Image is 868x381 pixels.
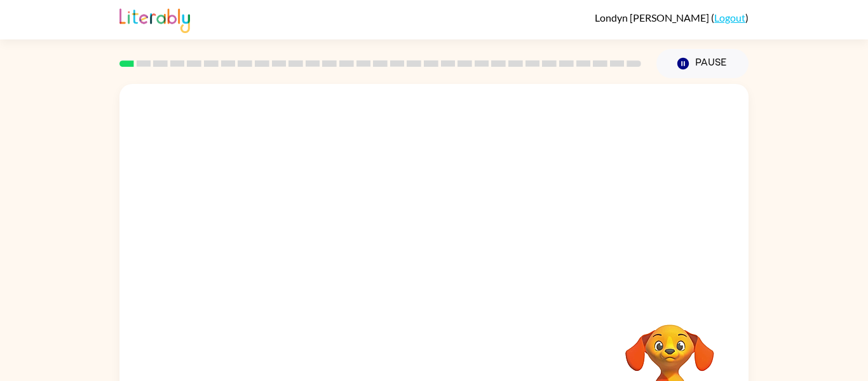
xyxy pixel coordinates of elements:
button: Pause [656,49,749,78]
img: Literably [119,5,190,33]
a: Logout [714,11,745,24]
div: ( ) [595,11,749,24]
span: Londyn [PERSON_NAME] [595,11,711,24]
